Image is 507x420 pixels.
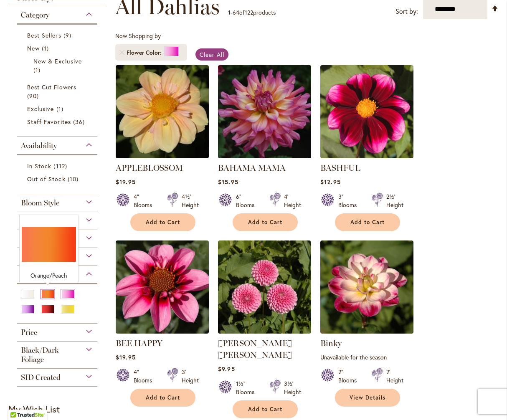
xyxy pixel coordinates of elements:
button: Add to Cart [233,400,298,418]
a: BAHAMA MAMA [218,163,286,173]
a: Clear All [195,48,228,61]
div: 1½" Blooms [236,380,259,396]
img: Bahama Mama [218,65,311,158]
span: 10 [68,175,81,183]
div: 4" Blooms [134,368,157,385]
a: APPLEBLOSSOM [116,152,209,160]
a: Best Sellers [27,31,89,40]
img: BEE HAPPY [116,240,209,334]
span: Out of Stock [27,175,66,183]
span: $9.95 [218,365,235,373]
img: APPLEBLOSSOM [116,65,209,158]
div: 2½' Height [386,192,403,209]
span: Best Sellers [27,31,61,39]
button: Add to Cart [130,213,195,231]
span: New [27,44,40,52]
span: 1 [33,66,43,74]
iframe: Launch Accessibility Center [6,390,30,414]
a: BETTY ANNE [218,327,311,335]
span: Add to Cart [146,394,180,401]
a: Best Cut Flowers [27,83,89,100]
img: BETTY ANNE [218,240,311,334]
span: $15.95 [218,178,238,186]
span: 90 [27,91,41,100]
a: [PERSON_NAME] [PERSON_NAME] [218,338,292,360]
a: In Stock 112 [27,162,89,170]
span: SID Created [21,373,61,382]
span: Exclusive [27,105,54,113]
p: - of products [228,6,276,19]
a: Binky [320,338,342,348]
span: Now Shopping by [115,32,161,40]
a: BEE HAPPY [116,338,162,348]
span: Add to Cart [248,219,282,226]
div: 2" Blooms [338,368,362,385]
span: 122 [245,8,253,16]
div: Orange/Peach [22,271,76,280]
a: BEE HAPPY [116,327,209,335]
a: Out of Stock 10 [27,175,89,183]
p: Unavailable for the season [320,353,413,361]
a: New &amp; Exclusive [33,57,83,74]
span: Add to Cart [146,219,180,226]
span: Price [21,328,37,337]
span: Clear All [200,51,224,58]
span: Availability [21,141,57,150]
div: 3' Height [182,368,199,385]
a: Exclusive [27,104,89,113]
span: Black/Dark Foliage [21,346,59,364]
span: 1 [56,104,66,113]
div: 4" Blooms [134,192,157,209]
a: New [27,44,89,53]
img: Binky [320,240,413,334]
a: Bahama Mama [218,152,311,160]
span: Add to Cart [350,219,385,226]
span: Best Cut Flowers [27,83,76,91]
span: 1 [42,44,51,53]
span: Add to Cart [248,406,282,413]
button: Add to Cart [130,389,195,407]
span: Flower Color [127,48,164,57]
span: New & Exclusive [33,57,82,65]
span: In Stock [27,162,51,170]
span: Category [21,10,49,20]
span: 36 [73,117,87,126]
a: Staff Favorites [27,117,89,126]
button: Add to Cart [233,213,298,231]
div: 6" Blooms [236,192,259,209]
span: $19.95 [116,353,135,361]
span: 112 [53,162,69,170]
span: Bloom Style [21,198,59,207]
span: View Details [350,394,385,401]
span: $12.95 [320,178,340,186]
span: 9 [63,31,74,40]
div: 3½' Height [284,380,301,396]
img: BASHFUL [320,65,413,158]
a: View Details [335,389,400,407]
div: 2' Height [386,368,403,385]
div: 4' Height [284,192,301,209]
label: Sort by: [395,4,418,19]
span: $19.95 [116,178,135,186]
a: Binky [320,327,413,335]
a: APPLEBLOSSOM [116,163,183,173]
div: 3" Blooms [338,192,362,209]
span: 1 [228,8,231,16]
a: Remove Flower Color Pink [119,50,124,55]
span: Staff Favorites [27,118,71,126]
span: 64 [233,8,239,16]
strong: My Wish List [8,403,60,415]
a: BASHFUL [320,163,360,173]
a: BASHFUL [320,152,413,160]
div: 4½' Height [182,192,199,209]
button: Add to Cart [335,213,400,231]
